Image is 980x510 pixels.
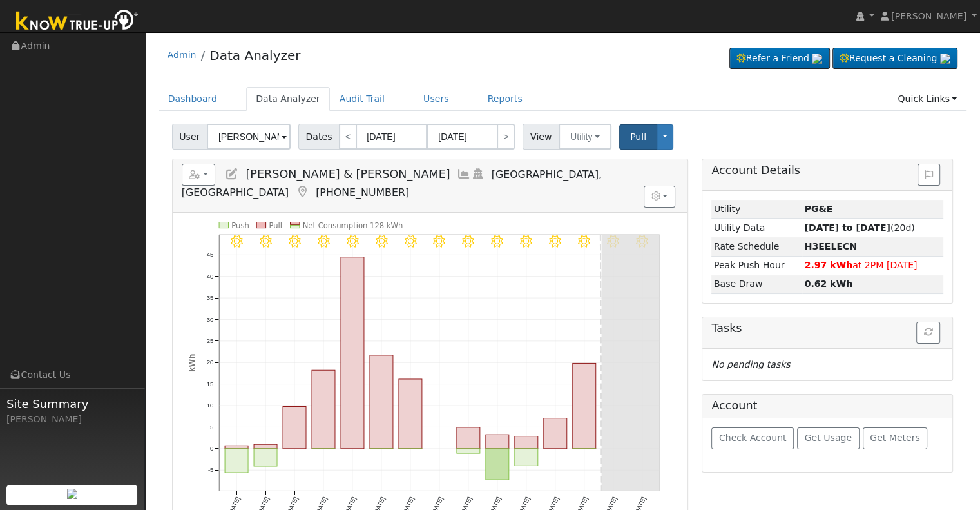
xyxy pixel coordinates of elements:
rect: onclick="" [370,355,393,449]
rect: onclick="" [283,406,306,448]
img: Know True-Up [10,7,145,36]
span: User [172,124,207,150]
input: Select a User [207,124,291,150]
strong: X [804,241,857,251]
i: 8/23 - Clear [346,235,358,248]
text: 10 [206,402,213,409]
rect: onclick="" [254,449,277,466]
a: > [497,124,515,150]
td: Peak Push Hour [711,256,802,275]
rect: onclick="" [399,379,422,449]
span: Pull [630,132,646,142]
i: 8/25 - Clear [404,235,416,248]
text: -5 [208,466,214,473]
i: 8/22 - Clear [317,235,329,248]
rect: onclick="" [515,449,538,466]
span: Dates [298,124,340,150]
i: 8/31 - Clear [578,235,590,248]
a: Multi-Series Graph [457,168,471,181]
a: Quick Links [888,87,966,111]
button: Pull [619,124,657,150]
rect: onclick="" [457,427,480,449]
a: < [339,124,357,150]
text: 30 [206,315,213,322]
button: Refresh [916,322,940,344]
i: 8/28 - Clear [491,235,503,248]
text: 0 [210,445,213,452]
text: 35 [206,294,213,301]
span: [PHONE_NUMBER] [316,186,409,199]
a: Reports [478,87,532,111]
span: Site Summary [6,395,138,413]
text: 20 [206,358,213,366]
i: 8/26 - Clear [433,235,445,248]
span: Get Meters [870,433,920,443]
td: Rate Schedule [711,237,802,256]
td: at 2PM [DATE] [802,256,943,275]
button: Get Usage [797,427,860,449]
i: 8/27 - Clear [462,235,474,248]
i: 8/21 - Clear [288,235,300,248]
rect: onclick="" [225,449,248,473]
button: Utility [559,124,611,150]
rect: onclick="" [486,449,509,480]
button: Get Meters [863,427,928,449]
span: Check Account [719,433,787,443]
span: Get Usage [805,433,852,443]
strong: [DATE] to [DATE] [804,222,890,233]
h5: Tasks [711,322,943,335]
text: 45 [206,251,213,258]
a: Audit Trail [330,87,394,111]
rect: onclick="" [573,363,596,449]
div: [PERSON_NAME] [6,413,138,426]
a: Map [295,186,309,199]
img: retrieve [812,54,822,64]
i: 8/20 - Clear [259,235,271,248]
text: Pull [269,221,282,230]
a: Request a Cleaning [832,48,957,70]
rect: onclick="" [515,436,538,449]
td: Utility [711,200,802,219]
i: 8/19 - Clear [230,235,242,248]
rect: onclick="" [457,449,480,453]
a: Admin [168,50,197,60]
i: No pending tasks [711,359,790,369]
rect: onclick="" [254,444,277,449]
text: Net Consumption 128 kWh [302,221,403,230]
i: 8/24 - Clear [375,235,387,248]
strong: 2.97 kWh [804,260,852,270]
strong: 0.62 kWh [804,279,852,289]
h5: Account [711,399,757,412]
i: 8/29 - Clear [520,235,532,248]
span: [PERSON_NAME] & [PERSON_NAME] [245,168,450,181]
a: Data Analyzer [246,87,330,111]
a: Refer a Friend [729,48,830,70]
img: retrieve [67,489,77,499]
text: 25 [206,337,213,344]
span: [PERSON_NAME] [891,11,966,21]
text: 40 [206,273,213,280]
a: Dashboard [159,87,227,111]
strong: ID: 17178478, authorized: 08/14/25 [804,204,832,214]
rect: onclick="" [341,257,364,449]
button: Check Account [711,427,794,449]
rect: onclick="" [225,446,248,449]
a: Data Analyzer [209,48,300,63]
text: Push [231,221,249,230]
img: retrieve [940,54,950,64]
span: (20d) [804,222,914,233]
i: 8/30 - Clear [549,235,561,248]
span: View [523,124,559,150]
td: Utility Data [711,219,802,237]
button: Issue History [918,164,940,186]
rect: onclick="" [312,370,335,449]
text: 5 [210,423,213,430]
a: Edit User (31021) [225,168,239,181]
text: kWh [187,353,196,372]
a: Login As (last Never) [471,168,485,181]
rect: onclick="" [486,435,509,449]
rect: onclick="" [544,418,567,449]
a: Users [414,87,459,111]
td: Base Draw [711,275,802,293]
text: 15 [206,380,213,387]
